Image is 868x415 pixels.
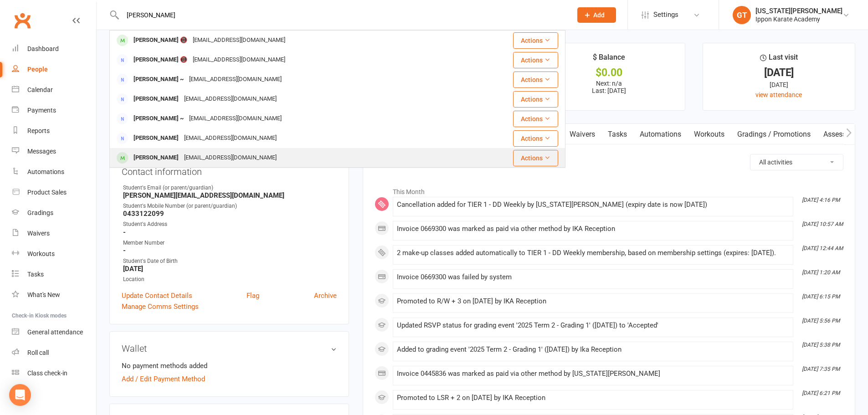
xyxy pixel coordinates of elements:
div: [DATE] [711,80,847,90]
button: Actions [513,72,558,88]
div: [DATE] [711,68,847,77]
strong: 0433122099 [123,210,337,218]
li: This Month [375,182,843,197]
i: [DATE] 10:57 AM [802,221,843,227]
div: [EMAIL_ADDRESS][DOMAIN_NAME] [190,34,288,47]
a: Roll call [12,343,96,363]
div: Promoted to LSR + 2 on [DATE] by IKA Reception [397,394,789,402]
div: Last visit [760,51,798,68]
div: 2 make-up classes added automatically to TIER 1 - DD Weekly membership, based on membership setti... [397,249,789,257]
a: Automations [633,124,688,145]
a: Reports [12,121,96,141]
div: Messages [27,148,56,155]
div: Student's Address [123,220,337,229]
span: Settings [653,5,678,25]
i: [DATE] 6:21 PM [802,390,840,396]
i: [DATE] 7:35 PM [802,366,840,372]
a: Workouts [688,124,731,145]
a: Tasks [12,264,96,285]
div: $ Balance [593,51,625,68]
a: Class kiosk mode [12,363,96,384]
div: [EMAIL_ADDRESS][DOMAIN_NAME] [190,53,288,67]
button: Actions [513,52,558,68]
div: [PERSON_NAME] [131,151,181,164]
li: No payment methods added [122,360,337,371]
h3: Wallet [122,343,337,354]
div: Cancellation added for TIER 1 - DD Weekly by [US_STATE][PERSON_NAME] (expiry date is now [DATE]) [397,201,789,209]
div: Location [123,275,337,284]
div: Invoice 0669300 was marked as paid via other method by IKA Reception [397,225,789,233]
div: People [27,66,48,73]
a: General attendance kiosk mode [12,322,96,343]
div: Reports [27,127,50,134]
i: [DATE] 12:44 AM [802,245,843,251]
a: Product Sales [12,182,96,203]
div: [US_STATE][PERSON_NAME] [755,7,842,15]
a: Automations [12,162,96,182]
button: Actions [513,130,558,147]
div: Payments [27,107,56,114]
div: [PERSON_NAME] [131,92,181,106]
a: Flag [247,290,259,301]
div: [EMAIL_ADDRESS][DOMAIN_NAME] [181,151,279,164]
a: Manage Comms Settings [122,301,199,312]
div: Invoice 0669300 was failed by system [397,273,789,281]
div: Added to grading event '2025 Term 2 - Grading 1' ([DATE]) by Ika Reception [397,346,789,354]
p: Next: n/a Last: [DATE] [541,80,677,94]
div: [EMAIL_ADDRESS][DOMAIN_NAME] [181,132,279,145]
div: [PERSON_NAME] 📵 [131,34,190,47]
h3: Activity [375,154,843,168]
i: [DATE] 4:16 PM [802,197,840,203]
button: Actions [513,150,558,166]
a: Waivers [12,223,96,244]
div: Student's Date of Birth [123,257,337,266]
div: What's New [27,291,60,298]
button: Add [577,7,616,23]
div: [EMAIL_ADDRESS][DOMAIN_NAME] [186,112,284,125]
div: Workouts [27,250,55,257]
button: Actions [513,111,558,127]
div: [PERSON_NAME] ~ [131,73,186,86]
div: Invoice 0445836 was marked as paid via other method by [US_STATE][PERSON_NAME] [397,370,789,378]
div: [PERSON_NAME] ~ [131,112,186,125]
a: What's New [12,285,96,305]
a: view attendance [755,91,802,98]
div: Student's Mobile Number (or parent/guardian) [123,202,337,210]
div: Ippon Karate Academy [755,15,842,23]
strong: - [123,228,337,236]
a: Workouts [12,244,96,264]
strong: [DATE] [123,265,337,273]
a: Clubworx [11,9,34,32]
a: Payments [12,100,96,121]
div: $0.00 [541,68,677,77]
div: General attendance [27,328,83,336]
div: Roll call [27,349,49,356]
div: Product Sales [27,189,67,196]
button: Actions [513,32,558,49]
strong: - [123,246,337,255]
i: [DATE] 6:15 PM [802,293,840,300]
div: Calendar [27,86,53,93]
div: Promoted to R/W + 3 on [DATE] by IKA Reception [397,297,789,305]
div: [EMAIL_ADDRESS][DOMAIN_NAME] [186,73,284,86]
div: [PERSON_NAME] 📵 [131,53,190,67]
button: Actions [513,91,558,108]
div: Student's Email (or parent/guardian) [123,184,337,192]
div: Automations [27,168,64,175]
div: Tasks [27,271,44,278]
a: People [12,59,96,80]
h3: Contact information [122,163,337,177]
input: Search... [120,9,565,21]
a: Archive [314,290,337,301]
strong: [PERSON_NAME][EMAIL_ADDRESS][DOMAIN_NAME] [123,191,337,200]
i: [DATE] 1:20 AM [802,269,840,276]
a: Calendar [12,80,96,100]
div: Gradings [27,209,53,216]
div: Open Intercom Messenger [9,384,31,406]
div: Dashboard [27,45,59,52]
a: Gradings [12,203,96,223]
a: Gradings / Promotions [731,124,817,145]
i: [DATE] 5:56 PM [802,318,840,324]
a: Add / Edit Payment Method [122,374,205,384]
div: Member Number [123,239,337,247]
